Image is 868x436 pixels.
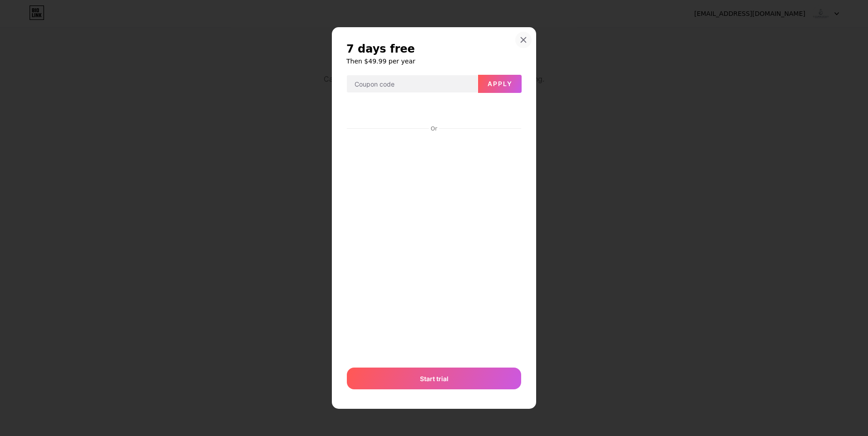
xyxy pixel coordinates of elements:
span: 7 days free [346,42,415,56]
div: Or [429,125,439,132]
span: Apply [488,80,513,87]
h6: Then $49.99 per year [346,57,522,66]
iframe: Secure payment button frame [347,101,521,122]
input: Coupon code [347,75,478,93]
button: Apply [478,75,522,93]
iframe: Secure payment input frame [345,133,523,359]
span: Start trial [420,374,449,383]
